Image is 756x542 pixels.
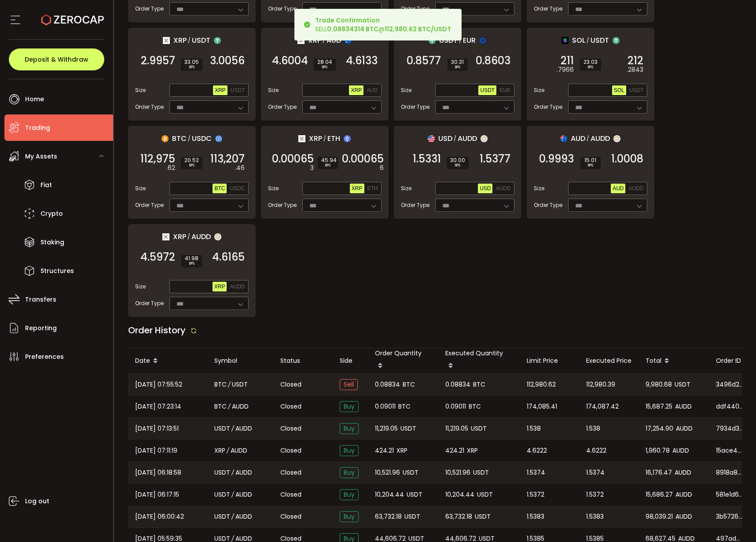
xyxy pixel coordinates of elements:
span: USDT [480,87,495,93]
span: 1.5383 [586,512,604,522]
span: Buy [340,511,359,522]
span: 424.21 [375,446,394,456]
span: USDT [475,512,491,522]
div: Limit Price [520,356,579,366]
span: USDT [407,490,422,500]
img: usdc_portfolio.svg [215,135,222,142]
span: AUDD [235,512,252,522]
span: 98,039.21 [646,512,673,522]
span: Closed [280,468,301,477]
iframe: Chat Widget [651,447,756,542]
span: USDT [214,468,230,478]
span: AUDD [495,185,510,192]
span: 4.6165 [212,253,245,262]
span: Closed [280,380,301,389]
span: 41.98 [185,256,198,261]
span: SOL [614,87,624,93]
button: USDT [478,85,496,95]
span: 15,686.27 [646,490,673,500]
span: 15ace444-046d-46ef-bf00-73783983475d [716,446,744,455]
span: 3496d297-4ab9-4426-8ed4-553db4d3e3a1 [716,380,744,389]
span: 1.5383 [527,512,544,522]
span: 15.01 [584,158,597,163]
span: Buy [340,467,359,478]
span: AUDD [235,424,252,434]
button: Deposit & Withdraw [9,48,104,70]
span: AUDD [230,284,245,290]
span: AUDD [676,424,693,434]
span: Order Type [534,103,562,111]
span: Size [268,86,279,94]
span: 1.5377 [480,155,510,163]
span: 4.5972 [140,253,175,262]
span: BTC [473,380,485,390]
span: 211 [561,56,574,65]
span: 0.00065 [272,155,314,163]
span: 4.6133 [346,56,378,65]
em: / [587,135,589,143]
span: [DATE] 07:55:52 [135,380,182,390]
button: USD [478,184,492,193]
img: xrp_portfolio.png [162,233,169,240]
span: USDT [404,512,420,522]
span: 0.8603 [476,56,510,65]
span: USDT [400,424,416,434]
span: Order Type [401,103,429,111]
span: AUDD [591,133,610,144]
span: 10,204.44 [375,490,404,500]
span: USDT [232,380,248,390]
div: Side [333,356,368,366]
span: 4.6222 [527,446,547,456]
span: Order Type [135,5,164,13]
span: AUDD [628,185,643,192]
span: 212 [628,56,643,65]
span: 112,980.62 [527,380,556,390]
span: Structures [40,265,74,277]
span: 1,960.78 [646,446,670,456]
span: Trading [25,122,50,134]
span: USDT [675,380,690,390]
span: 45.94 [321,158,334,163]
span: Size [534,86,544,94]
span: Closed [280,402,301,411]
img: btc_portfolio.svg [161,135,169,142]
span: Log out [25,495,49,508]
span: USDT [403,468,418,478]
div: Status [273,356,333,366]
span: USD [438,133,452,144]
span: 11,219.05 [445,424,468,434]
span: XRP [351,87,362,93]
span: Size [401,184,411,192]
span: EUR [463,35,476,46]
span: SOL [572,35,585,46]
span: 28.04 [317,59,332,65]
img: zuPXiwguUFiBOIQyqLOiXsnnNitlx7q4LCwEbLHADjIpTka+Lip0HH8D0VTrd02z+wEAAAAASUVORK5CYII= [481,135,488,142]
span: USDT [214,490,230,500]
span: 4.6004 [272,56,308,65]
i: BPS [451,65,464,70]
span: 0.8577 [407,56,441,65]
span: USDT [214,424,230,434]
span: Order History [128,324,186,336]
span: Buy [340,445,359,456]
button: XRP [213,282,227,291]
button: USDT [229,85,247,95]
i: BPS [584,65,598,70]
span: BTC [214,380,227,390]
span: Reporting [25,322,57,335]
span: AUDD [191,231,211,242]
i: BPS [584,163,597,168]
span: 0.09011 [375,402,396,412]
span: Crypto [40,207,63,220]
span: AUDD [231,446,247,456]
span: 1.538 [527,424,541,434]
span: AUD [613,185,624,192]
img: xrp_portfolio.png [163,37,170,44]
span: Closed [280,424,301,433]
span: XRP [352,185,363,192]
span: Order Type [268,103,297,111]
span: 112,975 [140,155,175,163]
em: 6 [380,163,384,173]
span: [DATE] 07:23:14 [135,402,181,412]
span: USDT [629,87,644,93]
